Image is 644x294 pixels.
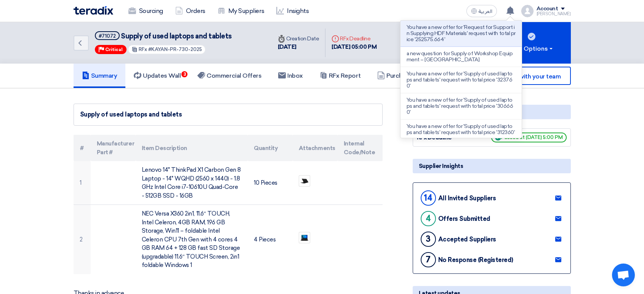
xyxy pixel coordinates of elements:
div: 14 [421,190,436,206]
div: [DATE] [278,43,319,51]
div: [DATE] 05:00 PM [332,43,376,51]
a: Updates Wall3 [125,64,189,88]
div: RFx Options [511,44,554,53]
a: RFx Report [311,64,369,88]
th: Internal Code/Note [338,135,383,161]
h5: Commercial Offers [197,72,261,80]
div: Creation Date [278,35,319,43]
div: Account [537,6,558,12]
div: RFx Deadline [332,35,376,43]
img: Teradix logo [74,6,113,15]
th: Item Description [136,135,248,161]
h5: Inbox [278,72,303,80]
div: Accepted Suppliers [438,236,496,243]
span: Passed at [DATE] 5:00 PM [491,133,567,142]
p: You have a new offer for 'Request for Support in Supplying HDF Materials' request with total pric... [407,24,516,43]
h5: Purchase Orders [377,72,434,80]
div: 4 [421,211,436,226]
span: RFx [139,46,147,52]
div: Offers Submitted [438,215,490,222]
span: Supply of used laptops and tablets [121,32,232,40]
div: Supplier Insights [413,159,571,173]
button: العربية [466,5,497,17]
td: 4 Pieces [248,205,293,274]
img: WhatsApp_Image__at__PM_1755496526735.jpeg [299,234,310,242]
p: You have a new offer for 'Supply of used laptops and tablets' request with total price '323760' [407,71,516,89]
div: 7 [421,252,436,267]
p: a new question for Supply of Workshop Equipment – [GEOGRAPHIC_DATA] [407,51,516,63]
th: # [74,135,91,161]
a: Orders [169,3,211,19]
span: Share with your team [501,73,561,80]
button: RFx Options [495,22,571,64]
td: 10 Pieces [248,161,293,205]
td: Lenovo 14" ThinkPad X1 Carbon Gen 8 Laptop - 14" WQHD (2560 x 1440) - 1.8 GHz Intel Core i7-10610... [136,161,248,205]
span: 3 [181,71,187,77]
th: Attachments [293,135,338,161]
img: WhatsApp_Image__at__PM_1755496522522.jpeg [299,177,310,185]
h5: Summary [82,72,117,80]
h5: RFx Report [320,72,360,80]
td: 2 [74,205,91,274]
a: Commercial Offers [189,64,270,88]
div: 3 [421,232,436,247]
a: Sourcing [122,3,169,19]
a: Purchase Orders [369,64,442,88]
a: Inbox [270,64,311,88]
a: My Suppliers [211,3,270,19]
img: profile_test.png [521,5,533,17]
div: #71072 [99,34,116,38]
div: No Response (Registered) [438,256,513,264]
span: Critical [105,47,123,52]
div: All Invited Suppliers [438,195,496,202]
th: Manufacturer Part # [91,135,136,161]
a: Insights [270,3,315,19]
a: Summary [74,64,126,88]
h5: Updates Wall [134,72,181,80]
th: Quantity [248,135,293,161]
p: You have a new offer for 'Supply of used laptops and tablets' request with total price '306660' [407,97,516,115]
span: #KAYAN-PR-730-2025 [148,46,202,52]
div: [PERSON_NAME] [537,12,571,16]
span: العربية [479,9,492,14]
td: NEC Versa X360 2in1, 11.6″ TOUCH, Intel Celeron, 4GB RAM, 196 GB Storage, Win11 – foldable Intel ... [136,205,248,274]
a: Open chat [612,264,635,286]
div: Supply of used laptops and tablets [80,110,376,119]
p: You have a new offer for 'Supply of used laptops and tablets' request with total price '312360' [407,123,516,136]
td: 1 [74,161,91,205]
h5: Supply of used laptops and tablets [95,31,232,41]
